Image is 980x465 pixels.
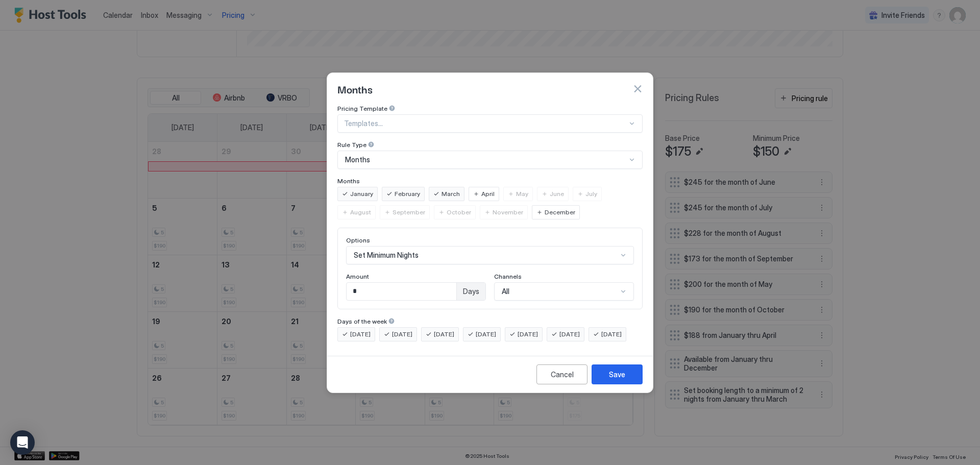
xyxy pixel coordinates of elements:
[346,273,369,280] span: Amount
[337,317,387,325] span: Days of the week
[585,189,597,199] span: July
[592,364,643,384] button: Save
[476,330,496,339] span: [DATE]
[10,430,35,455] div: Open Intercom Messenger
[346,236,370,244] span: Options
[392,330,412,339] span: [DATE]
[350,330,371,339] span: [DATE]
[559,330,580,339] span: [DATE]
[493,208,523,217] span: November
[337,105,387,112] span: Pricing Template
[395,189,420,199] span: February
[463,287,479,296] span: Days
[447,208,471,217] span: October
[350,208,371,217] span: August
[393,208,425,217] span: September
[545,208,575,217] span: December
[350,189,373,199] span: January
[442,189,460,199] span: March
[609,369,625,380] div: Save
[354,251,419,260] span: Set Minimum Nights
[550,189,564,199] span: June
[536,364,587,384] button: Cancel
[337,81,373,96] span: Months
[551,369,574,380] div: Cancel
[481,189,495,199] span: April
[337,177,360,185] span: Months
[347,283,456,300] input: Input Field
[494,273,522,280] span: Channels
[516,189,528,199] span: May
[337,141,366,149] span: Rule Type
[345,155,370,164] span: Months
[601,330,622,339] span: [DATE]
[518,330,538,339] span: [DATE]
[502,287,509,296] span: All
[434,330,454,339] span: [DATE]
